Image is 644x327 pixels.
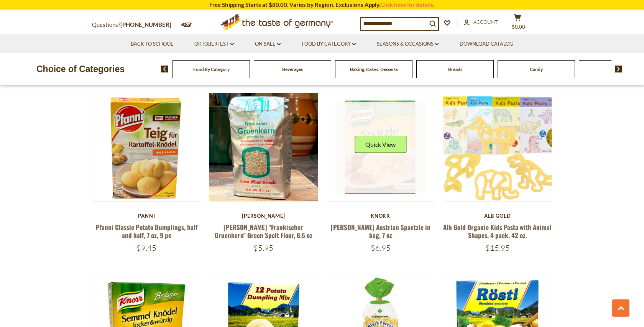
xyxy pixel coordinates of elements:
[302,40,356,48] a: Food By Category
[443,93,552,202] img: Alb Gold Organic Kids Pasta with Animal Shapes, 4 pack, 42 oz.
[485,243,510,253] span: $15.95
[371,243,391,253] span: $6.95
[464,18,498,26] a: Account
[253,243,273,253] span: $5.95
[92,93,201,202] img: Pfanni Classic Potato Dumplings, half and half, 7 oz, 9 pc
[120,21,171,28] a: [PHONE_NUMBER]
[380,1,435,8] a: Click here for details.
[326,213,435,219] div: Knorr
[96,222,197,240] a: Pfanni Classic Potato Dumplings, half and half, 7 oz, 9 pc
[193,66,230,72] a: Food By Category
[473,19,498,25] span: Account
[255,40,281,48] a: On Sale
[512,24,525,30] span: $0.00
[194,40,234,48] a: Oktoberfest
[443,213,552,219] div: Alb Gold
[209,93,318,202] img: Zimmermann-Muehle "Frankischer Gruenkern" Green Spelt Flour, 8.5 oz
[355,136,406,153] button: Quick View
[443,222,552,240] a: Alb Gold Organic Kids Pasta with Animal Shapes, 4 pack, 42 oz.
[448,66,462,72] a: Breads
[215,222,312,240] a: [PERSON_NAME] "Frankischer Gruenkern" Green Spelt Flour, 8.5 oz
[350,66,398,72] a: Baking, Cakes, Desserts
[331,222,430,240] a: [PERSON_NAME] Austrian Spaetzle in bag, 7 oz
[131,40,173,48] a: Back to School
[92,20,177,30] p: Questions?
[209,213,318,219] div: [PERSON_NAME]
[282,66,303,72] a: Beverages
[615,66,622,72] img: next arrow
[460,40,513,48] a: Download Catalog
[161,66,168,72] img: previous arrow
[377,40,439,48] a: Seasons & Occasions
[326,93,435,202] img: Knorr Austrian Spaetzle in bag, 7 oz
[530,66,543,72] a: Candy
[506,14,529,33] button: $0.00
[92,213,201,219] div: Panni
[136,243,156,253] span: $9.45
